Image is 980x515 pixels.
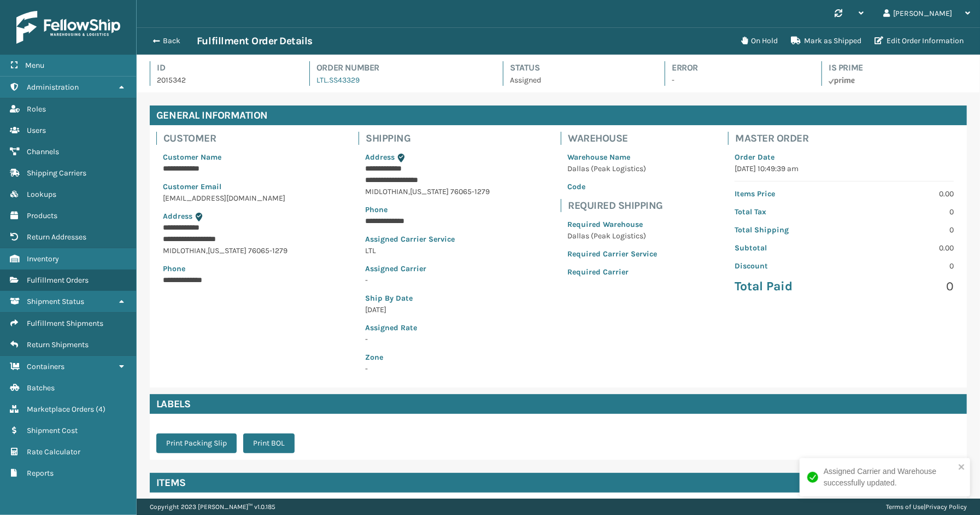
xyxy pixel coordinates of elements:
button: close [958,463,966,473]
a: LTL.SS43329 [316,75,360,85]
h4: Required Shipping [568,199,664,212]
span: Marketplace Orders [27,405,94,414]
h4: General Information [150,106,967,125]
button: Back [146,36,197,46]
span: Fulfillment Orders [27,276,89,285]
p: Ship By Date [365,292,490,304]
span: Users [27,126,46,135]
span: Return Shipments [27,340,89,349]
p: Dallas (Peak Logistics) [567,230,657,242]
p: 0.00 [851,242,954,254]
i: Edit [875,37,883,44]
span: Shipment Status [27,297,84,306]
span: MIDLOTHIAN [365,187,408,196]
span: Rate Calculator [27,447,80,457]
p: Required Carrier Service [567,248,657,260]
span: Shipment Cost [27,426,78,435]
i: Mark as Shipped [791,37,801,44]
p: Assigned Carrier Service [365,233,490,245]
img: logo [16,11,120,44]
h4: Error [672,61,802,74]
span: Address [365,153,395,162]
span: Reports [27,469,54,478]
h4: Warehouse [568,132,664,145]
h4: Status [510,61,645,74]
p: Warehouse Name [567,151,657,163]
p: 0.00 [851,188,954,200]
p: Required Warehouse [567,219,657,230]
p: Assigned Carrier [365,263,490,274]
span: ( 4 ) [96,405,105,414]
h4: Items [156,476,186,489]
span: Inventory [27,254,59,264]
span: Administration [27,83,79,92]
p: - [365,274,490,286]
span: - [365,352,490,373]
span: Roles [27,104,46,114]
p: 0 [851,206,954,218]
span: Fulfillment Shipments [27,319,103,328]
span: Products [27,211,57,220]
h4: Is Prime [829,61,967,74]
p: Customer Name [163,151,287,163]
h4: Order Number [316,61,483,74]
p: Dallas (Peak Logistics) [567,163,657,174]
button: Mark as Shipped [784,30,868,52]
span: Address [163,212,192,221]
p: 2015342 [157,74,290,86]
span: Menu [25,61,44,70]
span: Batches [27,383,55,393]
button: Edit Order Information [868,30,970,52]
p: Code [567,181,657,192]
p: 0 [851,278,954,295]
span: Lookups [27,190,56,199]
p: Copyright 2023 [PERSON_NAME]™ v 1.0.185 [150,499,275,515]
p: Assigned [510,74,645,86]
p: Zone [365,352,490,363]
span: , [408,187,410,196]
span: 76065-1279 [248,246,287,255]
h4: Customer [163,132,294,145]
div: Assigned Carrier and Warehouse successfully updated. [824,466,955,489]
span: Channels [27,147,59,156]
p: Items Price [735,188,837,200]
button: Print Packing Slip [156,434,237,453]
p: LTL [365,245,490,256]
span: [US_STATE] [410,187,449,196]
h4: Shipping [366,132,496,145]
button: Print BOL [243,434,295,453]
p: 0 [851,224,954,236]
p: Total Shipping [735,224,837,236]
i: On Hold [741,37,748,44]
p: Subtotal [735,242,837,254]
p: Total Tax [735,206,837,218]
p: [DATE] [365,304,490,315]
p: Assigned Rate [365,322,490,333]
button: On Hold [735,30,784,52]
span: Containers [27,362,64,371]
p: Order Date [735,151,954,163]
span: MIDLOTHIAN [163,246,206,255]
p: Discount [735,260,837,272]
p: [DATE] 10:49:39 am [735,163,954,174]
p: Customer Email [163,181,287,192]
p: 0 [851,260,954,272]
h4: Id [157,61,290,74]
p: Phone [163,263,287,274]
p: Phone [365,204,490,215]
h4: Labels [150,394,967,414]
span: [US_STATE] [208,246,247,255]
span: 76065-1279 [450,187,490,196]
p: - [365,333,490,345]
h4: Master Order [735,132,960,145]
p: - [672,74,802,86]
p: [EMAIL_ADDRESS][DOMAIN_NAME] [163,192,287,204]
span: Shipping Carriers [27,168,86,178]
span: , [206,246,208,255]
p: Total Paid [735,278,837,295]
span: Return Addresses [27,232,86,242]
h3: Fulfillment Order Details [197,34,313,48]
p: Required Carrier [567,266,657,278]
